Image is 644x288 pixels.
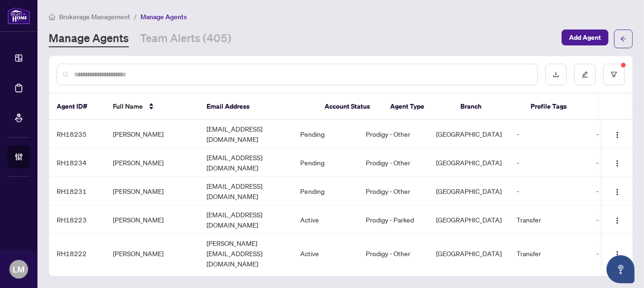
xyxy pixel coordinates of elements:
td: Pending [293,120,358,148]
button: edit [574,64,596,85]
li: / [134,11,137,22]
td: Active [293,234,358,273]
button: Add Agent [562,30,608,45]
td: [GEOGRAPHIC_DATA] [429,234,509,273]
a: Manage Agents [49,30,129,47]
td: [GEOGRAPHIC_DATA] [429,177,509,206]
td: [GEOGRAPHIC_DATA] [429,206,509,234]
button: Logo [610,155,625,170]
th: Agent ID# [49,94,105,120]
td: [GEOGRAPHIC_DATA] [429,120,509,148]
td: Prodigy - Other [358,177,429,206]
td: Transfer [509,234,589,273]
td: RH18222 [49,234,105,273]
th: Branch [453,94,523,120]
button: Logo [610,126,625,141]
td: [PERSON_NAME][EMAIL_ADDRESS][DOMAIN_NAME] [199,234,293,273]
td: [PERSON_NAME] [105,120,199,148]
button: Logo [610,246,625,261]
td: - [509,120,589,148]
button: Logo [610,212,625,227]
a: Team Alerts (405) [140,30,231,47]
button: Open asap [607,255,635,283]
td: [PERSON_NAME] [105,234,199,273]
td: Prodigy - Parked [358,206,429,234]
td: Pending [293,177,358,206]
button: Logo [610,184,625,199]
td: Transfer [509,206,589,234]
td: RH18231 [49,177,105,206]
span: Manage Agents [141,13,187,21]
img: Logo [614,251,621,258]
th: Email Address [199,94,318,120]
img: Logo [614,188,621,196]
td: [EMAIL_ADDRESS][DOMAIN_NAME] [199,206,293,234]
span: edit [582,71,588,78]
th: Agent Type [383,94,453,120]
td: Prodigy - Other [358,234,429,273]
span: LM [13,263,25,276]
img: logo [7,7,30,24]
td: [PERSON_NAME] [105,206,199,234]
td: [EMAIL_ADDRESS][DOMAIN_NAME] [199,177,293,206]
td: [EMAIL_ADDRESS][DOMAIN_NAME] [199,120,293,148]
td: Prodigy - Other [358,148,429,177]
span: arrow-left [620,36,627,42]
span: download [553,71,559,78]
td: [GEOGRAPHIC_DATA] [429,148,509,177]
td: [PERSON_NAME] [105,177,199,206]
span: filter [611,71,617,78]
td: Pending [293,148,358,177]
button: filter [603,64,625,85]
th: Account Status [317,94,383,120]
td: Active [293,206,358,234]
img: Logo [614,160,621,167]
img: Logo [614,217,621,224]
td: - [509,148,589,177]
span: Brokerage Management [59,13,130,21]
td: RH18234 [49,148,105,177]
td: [EMAIL_ADDRESS][DOMAIN_NAME] [199,148,293,177]
td: Prodigy - Other [358,120,429,148]
span: Full Name [113,101,143,111]
img: Logo [614,131,621,139]
td: [PERSON_NAME] [105,148,199,177]
th: Profile Tags [523,94,603,120]
td: RH18223 [49,206,105,234]
span: Add Agent [569,30,601,45]
th: Full Name [105,94,199,120]
button: download [545,64,567,85]
td: RH18235 [49,120,105,148]
span: home [49,14,55,20]
td: - [509,177,589,206]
